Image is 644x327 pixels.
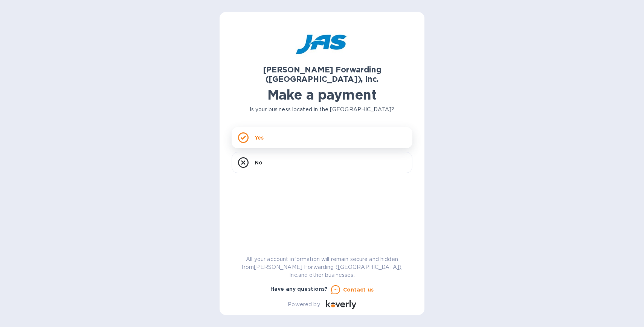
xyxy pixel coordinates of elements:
[263,65,382,84] b: [PERSON_NAME] Forwarding ([GEOGRAPHIC_DATA]), Inc.
[343,287,374,293] u: Contact us
[288,301,320,309] p: Powered by
[232,106,412,114] p: Is your business located in the [GEOGRAPHIC_DATA]?
[255,159,262,166] p: No
[232,87,412,103] h1: Make a payment
[255,134,264,141] p: Yes
[232,255,412,279] p: All your account information will remain secure and hidden from [PERSON_NAME] Forwarding ([GEOGRA...
[270,286,328,292] b: Have any questions?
